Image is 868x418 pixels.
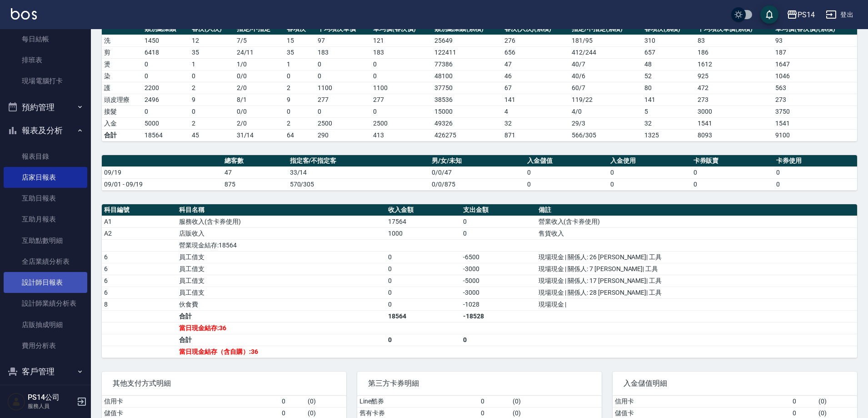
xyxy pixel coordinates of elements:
[432,46,502,58] td: 122411
[315,106,371,117] td: 0
[142,58,190,70] td: 0
[386,204,461,216] th: 收入金額
[315,35,371,46] td: 97
[357,396,479,408] td: Line酷券
[371,94,432,106] td: 277
[234,94,285,106] td: 8 / 1
[816,396,857,408] td: ( 0 )
[4,188,87,209] a: 互助日報表
[102,275,177,287] td: 6
[371,117,432,129] td: 2500
[461,204,536,216] th: 支出金額
[773,35,857,46] td: 93
[190,106,234,117] td: 0
[315,129,371,141] td: 290
[177,216,386,227] td: 服務收入(含卡券使用)
[371,106,432,117] td: 0
[461,275,536,287] td: -5000
[502,82,569,94] td: 67
[102,251,177,263] td: 6
[429,166,525,178] td: 0/0/47
[4,314,87,335] a: 店販抽成明細
[4,71,87,91] a: 現場電腦打卡
[102,58,142,70] td: 燙
[102,227,177,239] td: A2
[190,35,234,46] td: 12
[102,178,222,190] td: 09/01 - 09/19
[432,35,502,46] td: 25649
[142,94,190,106] td: 2496
[695,117,773,129] td: 1541
[432,70,502,82] td: 48100
[502,58,569,70] td: 47
[102,70,142,82] td: 染
[315,94,371,106] td: 277
[536,275,857,287] td: 現場現金 | 關係人: 17 [PERSON_NAME]| 工具
[461,263,536,275] td: -3000
[642,46,695,58] td: 657
[288,166,430,178] td: 33/14
[4,167,87,188] a: 店家日報表
[288,155,430,167] th: 指定客/不指定客
[774,178,857,190] td: 0
[284,94,315,106] td: 9
[695,70,773,82] td: 925
[4,50,87,71] a: 排班表
[315,46,371,58] td: 183
[305,396,346,408] td: ( 0 )
[461,216,536,227] td: 0
[284,35,315,46] td: 15
[371,129,432,141] td: 413
[798,9,815,20] div: PS14
[691,178,774,190] td: 0
[642,70,695,82] td: 52
[177,310,386,322] td: 合計
[773,70,857,82] td: 1046
[608,166,691,178] td: 0
[142,46,190,58] td: 6418
[642,94,695,106] td: 141
[7,393,25,411] img: Person
[773,106,857,117] td: 3750
[773,82,857,94] td: 563
[102,23,857,141] table: a dense table
[624,379,846,388] span: 入金儲值明細
[525,166,608,178] td: 0
[386,310,461,322] td: 18564
[642,35,695,46] td: 310
[371,70,432,82] td: 0
[222,178,288,190] td: 875
[386,334,461,346] td: 0
[177,251,386,263] td: 員工借支
[525,155,608,167] th: 入金儲值
[695,94,773,106] td: 273
[4,119,87,142] button: 報表及分析
[502,106,569,117] td: 4
[234,82,285,94] td: 2 / 0
[569,106,642,117] td: 4 / 0
[432,129,502,141] td: 426275
[773,58,857,70] td: 1647
[142,35,190,46] td: 1450
[386,227,461,239] td: 1000
[613,396,790,408] td: 信用卡
[315,117,371,129] td: 2500
[177,298,386,310] td: 伙食費
[525,178,608,190] td: 0
[461,287,536,298] td: -3000
[190,46,234,58] td: 35
[4,335,87,356] a: 費用分析表
[642,117,695,129] td: 32
[371,82,432,94] td: 1100
[432,117,502,129] td: 49326
[773,117,857,129] td: 1541
[432,82,502,94] td: 37750
[536,204,857,216] th: 備註
[4,230,87,251] a: 互助點數明細
[4,29,87,50] a: 每日結帳
[642,58,695,70] td: 48
[234,35,285,46] td: 7 / 5
[569,46,642,58] td: 412 / 244
[234,58,285,70] td: 1 / 0
[760,5,778,24] button: save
